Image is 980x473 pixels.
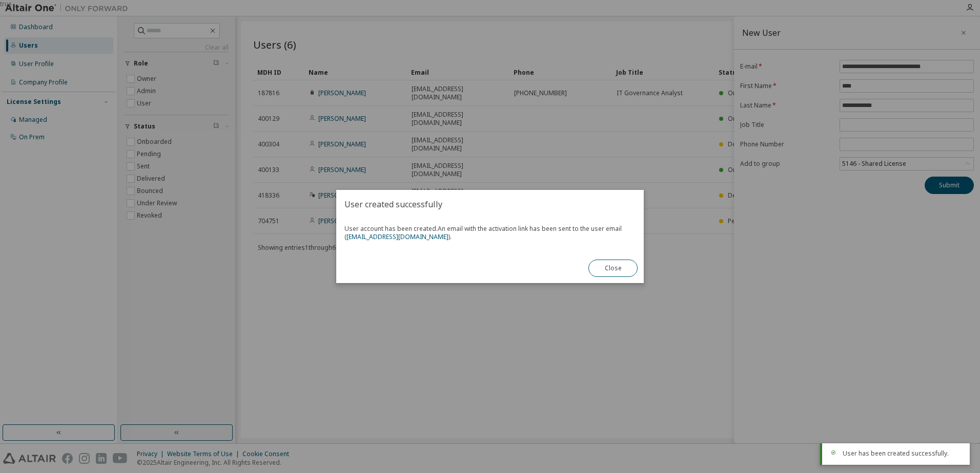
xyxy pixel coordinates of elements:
[588,260,638,277] button: Close
[344,225,636,241] span: User account has been created.
[344,224,622,241] span: An email with the activation link has been sent to the user email ( ).
[336,190,644,219] h2: User created successfully
[346,232,448,241] a: [EMAIL_ADDRESS][DOMAIN_NAME]
[843,449,962,458] div: User has been created successfully.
